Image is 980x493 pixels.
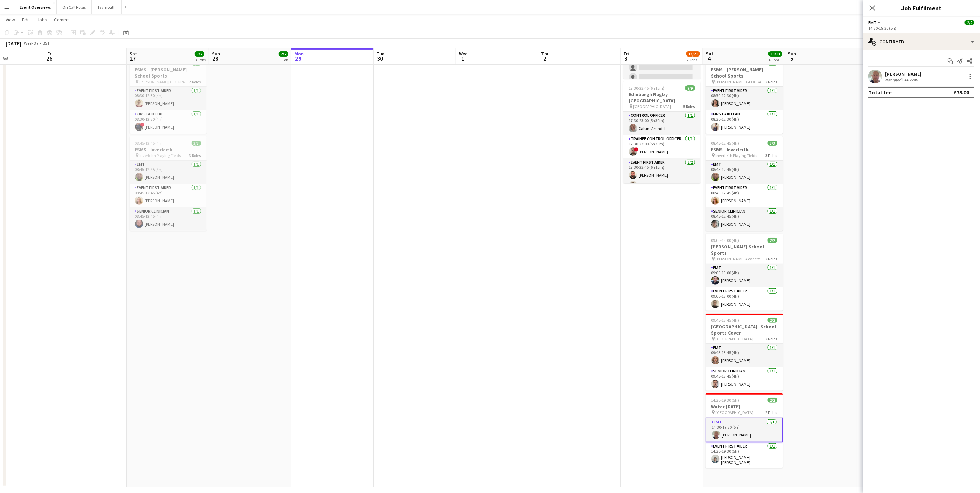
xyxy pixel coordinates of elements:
span: Mon [294,51,304,57]
h3: ESMS - [PERSON_NAME] School Sports [706,66,783,79]
h3: [GEOGRAPHIC_DATA] | School Sports Cover [706,323,783,336]
div: 08:30-12:30 (4h)2/2ESMS - [PERSON_NAME] School Sports [PERSON_NAME][GEOGRAPHIC_DATA]2 RolesEvent ... [706,57,783,134]
span: Week 39 [23,41,40,46]
span: [PERSON_NAME][GEOGRAPHIC_DATA] [140,79,189,84]
app-card-role: Event First Aider2/217:30-23:45 (6h15m)[PERSON_NAME][PERSON_NAME] [623,158,701,192]
span: 7/7 [195,51,204,57]
span: 13/21 [686,51,700,57]
h3: ESMS - Inverleith [130,146,207,153]
div: Total fee [868,89,892,96]
div: £75.00 [953,89,969,96]
span: 29 [293,54,304,62]
span: 1 [458,54,468,62]
span: 4 [705,54,713,62]
span: 2/2 [768,398,777,403]
span: Wed [459,51,468,57]
app-card-role: Event First Aider1/108:30-12:30 (4h)[PERSON_NAME] [706,87,783,110]
span: Jobs [37,17,47,23]
div: 3 Jobs [195,57,206,62]
app-card-role: EMT1/108:45-12:45 (4h)[PERSON_NAME] [706,161,783,184]
button: Event Overviews [14,0,57,14]
app-card-role: First Aid Lead1/108:30-12:30 (4h)![PERSON_NAME] [130,110,207,134]
span: 3 [622,54,629,62]
span: 30 [375,54,384,62]
h3: Water [DATE] [706,403,783,410]
app-card-role: Senior Clinician1/108:45-12:45 (4h)[PERSON_NAME] [130,207,207,231]
app-card-role: Senior Clinician1/109:45-13:45 (4h)[PERSON_NAME] [706,367,783,391]
span: 3/3 [192,141,201,146]
span: Sun [788,51,796,57]
app-job-card: 08:30-12:30 (4h)2/2ESMS - [PERSON_NAME] School Sports [PERSON_NAME][GEOGRAPHIC_DATA]2 RolesEvent ... [130,57,207,134]
span: View [6,17,15,23]
app-card-role: Senior Clinician1/108:45-12:45 (4h)[PERSON_NAME] [706,207,783,231]
span: [PERSON_NAME] Academy Playing Fields [716,256,766,261]
span: 2/2 [768,238,777,243]
span: EMT [868,20,876,25]
app-job-card: 17:30-23:45 (6h15m)9/9Edinburgh Rugby | [GEOGRAPHIC_DATA] [GEOGRAPHIC_DATA]5 RolesControl Officer... [623,81,701,183]
div: Not rated [885,77,903,82]
span: ! [634,147,638,152]
div: BST [43,41,50,46]
span: 2 Roles [766,79,777,84]
h3: ESMS - [PERSON_NAME] School Sports [130,66,207,79]
span: 3 Roles [766,153,777,158]
span: ! [140,123,144,127]
span: 3 Roles [189,153,201,158]
app-job-card: 08:45-12:45 (4h)3/3ESMS - Inverleith Inverleith Playing Fields3 RolesEMT1/108:45-12:45 (4h)[PERSO... [130,136,207,231]
h3: ESMS - Inverleith [706,146,783,153]
span: [GEOGRAPHIC_DATA] [633,104,671,109]
app-card-role: Event First Aider1/108:30-12:30 (4h)[PERSON_NAME] [130,87,207,110]
app-card-role: Event First Aider1/108:45-12:45 (4h)[PERSON_NAME] [130,184,207,207]
span: Sat [706,51,713,57]
app-job-card: 09:00-13:00 (4h)2/2[PERSON_NAME] School Sports [PERSON_NAME] Academy Playing Fields2 RolesEMT1/10... [706,234,783,311]
a: Jobs [34,15,50,24]
app-card-role: Event First Aider1/109:00-13:00 (4h)[PERSON_NAME] [706,287,783,311]
h3: [PERSON_NAME] School Sports [706,244,783,256]
span: 13/13 [768,51,782,57]
app-job-card: 14:30-19:30 (5h)2/2Water [DATE] [GEOGRAPHIC_DATA]2 RolesEMT1/114:30-19:30 (5h)[PERSON_NAME]Event ... [706,393,783,468]
div: 2 Jobs [687,57,700,62]
span: Inverleith Playing Fields [140,153,181,158]
span: Tue [376,51,384,57]
div: 44.22mi [903,77,919,82]
span: [GEOGRAPHIC_DATA] [716,410,754,415]
span: 2 Roles [766,256,777,261]
app-card-role: EMT1/109:00-13:00 (4h)[PERSON_NAME] [706,264,783,287]
button: EMT [868,20,882,25]
span: Sun [212,51,220,57]
app-card-role: Course Candidate4/1209:00-17:00 (8h)[PERSON_NAME][PERSON_NAME][PERSON_NAME][PERSON_NAME] [623,1,701,134]
span: 9/9 [685,85,695,91]
app-card-role: Control Officer1/117:30-23:00 (5h30m)Calum Arundel [623,112,701,135]
span: Fri [623,51,629,57]
app-job-card: 08:45-12:45 (4h)3/3ESMS - Inverleith Inverleith Playing Fields3 RolesEMT1/108:45-12:45 (4h)[PERSO... [706,136,783,231]
span: Thu [541,51,550,57]
app-card-role: First Aid Lead1/108:30-12:30 (4h)[PERSON_NAME] [706,110,783,134]
a: Edit [19,15,33,24]
span: Inverleith Playing Fields [716,153,757,158]
app-card-role: Event First Aider1/114:30-19:30 (5h)[PERSON_NAME] [PERSON_NAME] [706,442,783,468]
span: 2/2 [965,20,974,25]
button: Taymouth [92,0,122,14]
span: 26 [46,54,53,62]
span: [PERSON_NAME][GEOGRAPHIC_DATA] [716,79,766,84]
span: Fri [47,51,53,57]
span: 09:00-13:00 (4h) [711,238,739,243]
div: Confirmed [863,33,980,50]
div: [PERSON_NAME] [885,71,921,77]
span: 28 [211,54,220,62]
span: 2 [540,54,550,62]
span: 3/3 [768,141,777,146]
button: On Call Rotas [57,0,92,14]
div: [DATE] [6,40,21,47]
app-job-card: 09:45-13:45 (4h)2/2[GEOGRAPHIC_DATA] | School Sports Cover [GEOGRAPHIC_DATA]2 RolesEMT1/109:45-13... [706,314,783,391]
app-card-role: EMT1/108:45-12:45 (4h)[PERSON_NAME] [130,161,207,184]
span: 2 Roles [189,79,201,84]
span: Comms [54,17,70,23]
span: 2 Roles [766,336,777,341]
span: 2/2 [279,51,288,57]
span: 08:45-12:45 (4h) [135,141,163,146]
span: 5 Roles [683,104,695,109]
